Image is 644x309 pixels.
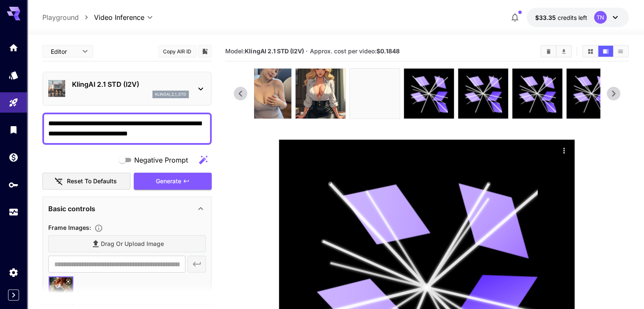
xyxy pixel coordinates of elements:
button: Expand sidebar [8,290,19,301]
img: ZlR5cAAAAGSURBVAMAJAfckTb4bEMAAAAASUVORK5CYII= [241,69,291,119]
div: KlingAI 2.1 STD (I2V)klingai_2_1_std [48,76,206,102]
button: Show videos in grid view [583,46,598,57]
button: Generate [134,173,212,190]
div: Models [8,70,19,80]
div: Library [8,124,19,135]
div: Clear videosDownload All [540,45,572,58]
div: API Keys [8,179,19,190]
div: TN [594,11,607,24]
div: Playground [8,97,19,108]
div: Settings [8,267,19,278]
p: klingai_2_1_std [155,91,186,97]
div: Usage [8,207,19,218]
span: Frame Images : [48,224,91,231]
span: Approx. cost per video: [310,47,400,55]
div: $33.34941 [535,13,587,22]
span: Editor [51,47,77,56]
span: Video Inference [94,12,144,22]
p: · [306,46,308,56]
div: Actions [558,144,570,157]
div: Home [8,42,19,53]
span: Model: [225,47,304,55]
button: $33.34941TN [527,8,629,27]
p: Basic controls [48,204,95,214]
nav: breadcrumb [42,12,94,22]
button: Add to library [201,46,209,56]
div: Show videos in grid viewShow videos in video viewShow videos in list view [582,45,629,58]
span: credits left [558,14,587,21]
span: Negative Prompt [134,155,188,165]
button: Reset to defaults [42,173,130,190]
b: KlingAI 2.1 STD (I2V) [245,47,304,55]
button: Upload frame images. [91,224,106,232]
span: $33.35 [535,14,558,21]
span: Generate [156,176,181,187]
p: KlingAI 2.1 STD (I2V) [72,79,189,89]
button: Copy AIR ID [158,45,196,58]
b: $0.1848 [376,47,400,55]
button: Download All [556,46,571,57]
a: Playground [42,12,79,22]
img: 9GD4yTAAAABklEQVQDADhVCt8FCXC0AAAAAElFTkSuQmCC [296,69,345,119]
button: Show videos in list view [613,46,628,57]
div: Wallet [8,152,19,163]
button: Show videos in video view [598,46,613,57]
img: uEBQAAAABJRU5ErkJggg== [350,69,400,119]
button: Clear videos [541,46,556,57]
div: Basic controls [48,199,206,219]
